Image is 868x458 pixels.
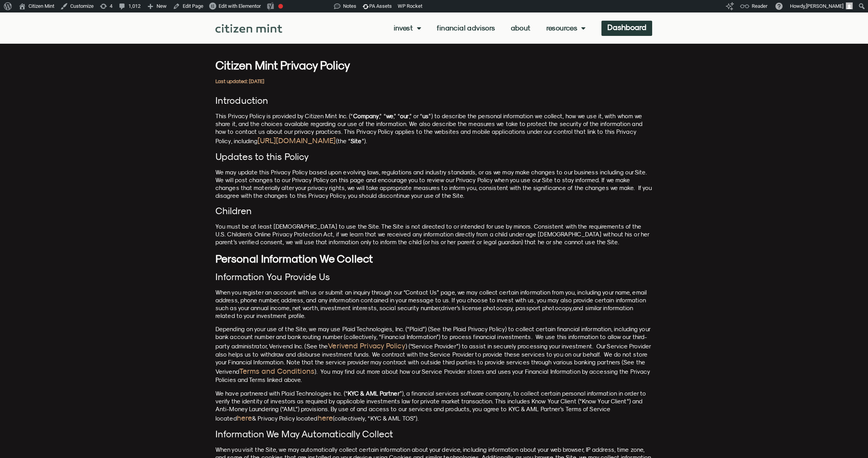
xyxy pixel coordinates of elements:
[422,113,429,119] b: us
[215,223,653,246] p: You must be at least [DEMOGRAPHIC_DATA] to use the Site. The Site is not directed to or intended ...
[394,24,422,32] a: Invest
[215,428,393,439] span: Information We May Automatically Collect
[318,414,333,422] a: here
[215,151,653,162] h4: Updates to this Policy
[215,112,653,146] p: This Privacy Policy is provided by Citizen Mint Inc. (“ ,” “ ,” “ ,” or “ ”) to describe the pers...
[215,390,653,423] p: We have partnered with Plaid Technologies Inc. (“ ”), a financial services software company, to c...
[290,2,334,11] img: Views over 48 hours. Click for more Jetpack Stats.
[546,24,586,32] a: Resources
[215,271,330,282] span: Information You Provide Us
[237,414,252,422] a: here
[350,138,361,144] b: Site
[215,289,653,320] p: When you register an account with us or submit an inquiry through our “Contact Us” page, we may c...
[437,24,495,32] a: Financial Advisors
[215,95,653,106] h4: Introduction
[215,79,653,84] h2: Last updated: [DATE]
[239,367,315,375] a: Terms and Conditions
[386,113,393,119] b: we
[215,252,373,265] b: Personal Information We Collect
[806,3,843,9] span: [PERSON_NAME]
[215,59,653,71] h3: Citizen Mint Privacy Policy
[215,169,653,200] p: We may update this Privacy Policy based upon evolving laws, regulations and industry standards, o...
[353,113,379,119] b: Company
[219,3,261,9] span: Edit with Elementor
[601,21,652,36] a: Dashboard
[215,205,653,217] h4: Children
[215,325,653,384] p: Depending on your use of the Site, we may use Plaid Technologies, Inc. (“Plaid”) (See the Plaid P...
[400,113,409,119] b: our
[394,24,586,32] nav: Menu
[278,4,283,9] div: Focus keyphrase not set
[215,24,282,33] img: Citizen Mint
[441,305,573,311] span: driver’s license photocopy, passport photocopy,
[348,390,400,397] b: KYC & AML Partner
[258,136,336,145] a: [URL][DOMAIN_NAME]
[511,24,531,32] a: About
[328,341,405,350] a: Verivend Privacy Policy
